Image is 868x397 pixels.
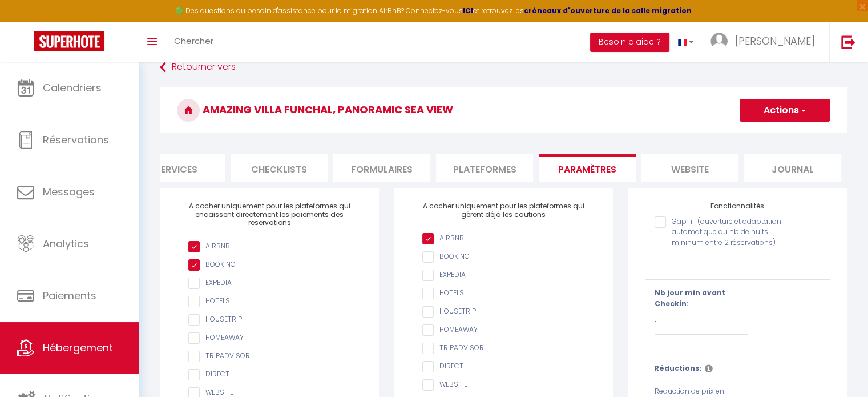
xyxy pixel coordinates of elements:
[735,34,815,48] span: [PERSON_NAME]
[411,202,596,219] h4: A cocher uniquement pour les plateformes qui gèrent déjà les cautions
[9,5,43,39] button: Ouvrir le widget de chat LiveChat
[666,216,789,249] label: Gap fill (ouverture et adaptation automatique du nb de nuits mininum entre 2 réservations)
[43,288,96,303] span: Paiements
[590,33,669,52] button: Besoin d'aide ?
[43,81,102,95] span: Calendriers
[655,363,701,373] b: Réductions:
[740,99,830,122] button: Actions
[702,22,829,62] a: ... [PERSON_NAME]
[160,57,847,78] a: Retourner vers
[43,133,109,147] span: Réservations
[655,288,725,308] b: Nb jour min avant Checkin:
[43,236,89,251] span: Analytics
[231,154,328,182] li: Checklists
[744,154,841,182] li: Journal
[645,202,830,210] h4: Fonctionnalités
[174,35,213,47] span: Chercher
[710,33,728,50] img: ...
[43,185,95,199] span: Messages
[436,154,533,182] li: Plateformes
[177,202,362,227] h4: A cocher uniquement pour les plateformes qui encaissent directement les paiements des réservations
[841,35,855,49] img: logout
[160,87,847,133] h3: Amazing villa FUNCHAL, panoramic sea view
[524,6,692,15] a: créneaux d'ouverture de la salle migration
[34,31,104,51] img: Super Booking
[165,22,222,62] a: Chercher
[539,154,636,182] li: Paramètres
[641,154,738,182] li: website
[43,340,113,355] span: Hébergement
[463,6,473,15] a: ICI
[333,154,430,182] li: Formulaires
[128,154,225,182] li: Services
